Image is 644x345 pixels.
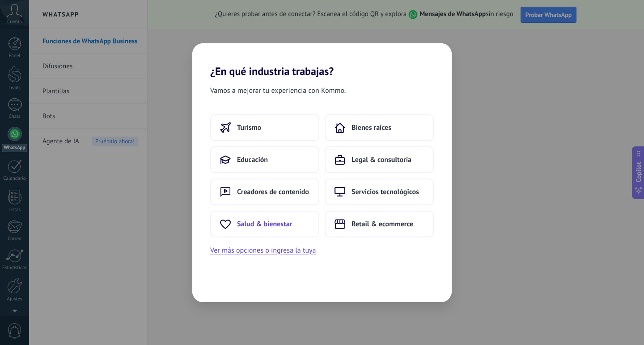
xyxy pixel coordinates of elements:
[210,114,319,141] button: Turismo
[210,245,316,256] button: Ver más opciones o ingresa la tuya
[325,146,434,173] button: Legal & consultoría
[210,85,346,96] span: Vamos a mejorar tu experiencia con Kommo.
[325,114,434,141] button: Bienes raíces
[192,43,452,78] h2: ¿En qué industria trabajas?
[237,155,268,164] span: Educación
[352,155,411,164] span: Legal & consultoría
[325,211,434,237] button: Retail & ecommerce
[352,220,413,229] span: Retail & ecommerce
[237,123,261,132] span: Turismo
[210,211,319,237] button: Salud & bienestar
[352,187,419,196] span: Servicios tecnológicos
[352,123,391,132] span: Bienes raíces
[237,220,292,229] span: Salud & bienestar
[210,179,319,205] button: Creadores de contenido
[325,179,434,205] button: Servicios tecnológicos
[237,187,309,196] span: Creadores de contenido
[210,146,319,173] button: Educación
